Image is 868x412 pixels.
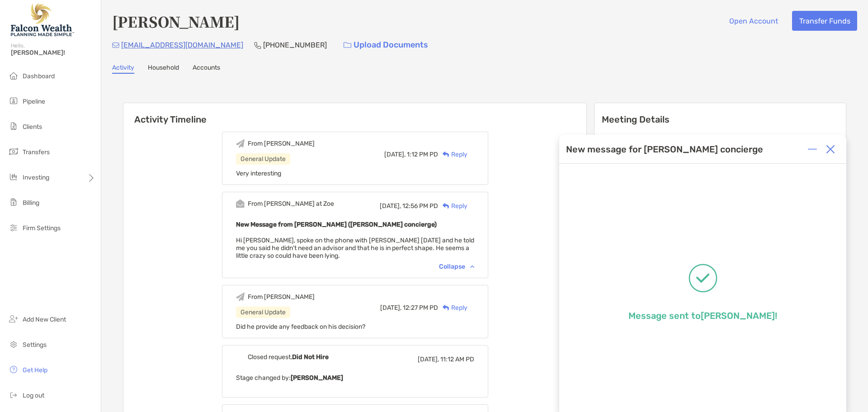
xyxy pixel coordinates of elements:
div: General Update [236,307,290,318]
a: Upload Documents [338,35,434,55]
img: Chevron icon [470,265,474,268]
span: 12:27 PM PD [403,304,438,312]
img: add_new_client icon [8,313,19,324]
span: Dashboard [23,72,55,80]
span: Log out [23,392,44,399]
span: Transfers [23,148,50,156]
div: Reply [438,303,467,313]
img: Phone Icon [254,42,261,49]
img: Event icon [236,199,245,208]
span: [DATE], [418,355,439,363]
span: Hi [PERSON_NAME], spoke on the phone with [PERSON_NAME] [DATE] and he told me you said he didn't ... [236,237,474,260]
img: Reply icon [443,203,449,209]
p: Meeting Details [602,114,839,125]
img: Reply icon [443,152,449,157]
img: Close [826,145,835,154]
img: get-help icon [8,364,19,375]
span: 1:12 PM PD [407,151,438,158]
img: Message successfully sent [689,264,717,293]
img: dashboard icon [8,70,19,81]
h6: Activity Timeline [123,103,586,125]
span: Very interesting [236,170,281,177]
img: investing icon [8,171,19,182]
p: Message sent to [PERSON_NAME] ! [628,310,777,321]
p: Stage changed by: [236,372,474,384]
div: Reply [438,150,467,159]
img: Reply icon [443,305,449,311]
img: Email Icon [112,43,119,48]
span: [PERSON_NAME]! [11,49,95,57]
div: From [PERSON_NAME] [248,140,315,147]
img: settings icon [8,339,19,350]
span: 12:56 PM PD [402,202,438,210]
span: [DATE], [380,304,401,312]
span: Pipeline [23,98,45,105]
b: New Message from [PERSON_NAME] ([PERSON_NAME] concierge) [236,221,437,228]
span: Did he provide any feedback on his decision? [236,323,365,331]
span: Firm Settings [23,224,61,232]
div: Collapse [439,263,474,270]
div: From [PERSON_NAME] [248,293,315,301]
b: [PERSON_NAME] [291,374,343,382]
img: Event icon [236,293,245,301]
img: button icon [344,42,351,48]
img: Falcon Wealth Planning Logo [11,4,74,36]
img: transfers icon [8,146,19,157]
button: Transfer Funds [792,11,857,31]
img: logout icon [8,389,19,400]
span: [DATE], [380,202,401,210]
b: Did Not Hire [292,353,329,361]
span: Investing [23,174,49,181]
span: [DATE], [384,151,406,158]
span: 11:12 AM PD [440,355,474,363]
span: Clients [23,123,42,131]
img: Expand or collapse [808,145,817,154]
div: General Update [236,153,290,165]
p: [PHONE_NUMBER] [263,39,327,51]
div: From [PERSON_NAME] at Zoe [248,200,334,208]
a: Activity [112,64,134,74]
a: Household [148,64,179,74]
span: Get Help [23,366,47,374]
img: Event icon [236,353,245,361]
a: Accounts [193,64,220,74]
div: New message for [PERSON_NAME] concierge [566,144,763,155]
img: clients icon [8,121,19,132]
div: Reply [438,201,467,211]
span: Add New Client [23,316,66,323]
img: Event icon [236,139,245,148]
img: billing icon [8,197,19,208]
span: Settings [23,341,47,349]
div: Closed request, [248,353,329,361]
h4: [PERSON_NAME] [112,11,240,32]
img: pipeline icon [8,95,19,106]
p: [EMAIL_ADDRESS][DOMAIN_NAME] [121,39,243,51]
span: Billing [23,199,39,207]
button: Open Account [722,11,785,31]
img: firm-settings icon [8,222,19,233]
